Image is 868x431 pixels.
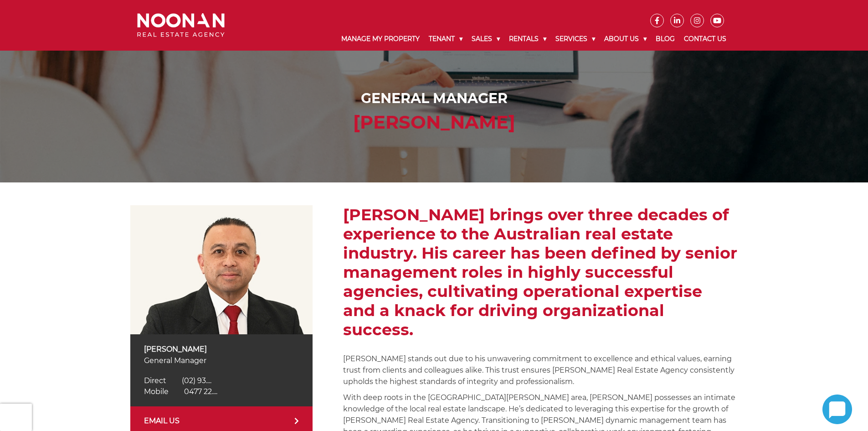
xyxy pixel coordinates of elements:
[337,27,424,51] a: Manage My Property
[144,387,169,396] span: Mobile
[343,353,738,387] p: [PERSON_NAME] stands out due to his unwavering commitment to excellence and ethical values, earni...
[139,90,729,107] h1: General Manager
[600,27,651,51] a: About Us
[144,355,299,366] p: General Manager
[130,205,313,334] img: Martin Reyes
[182,376,211,385] span: (02) 93....
[144,343,299,355] p: [PERSON_NAME]
[651,27,679,51] a: Blog
[504,27,551,51] a: Rentals
[679,27,731,51] a: Contact Us
[144,376,211,385] a: Click to reveal phone number
[424,27,467,51] a: Tenant
[184,387,217,396] span: 0477 22....
[139,111,729,133] h2: [PERSON_NAME]
[551,27,600,51] a: Services
[137,13,225,37] img: Noonan Real Estate Agency
[144,376,166,385] span: Direct
[144,387,217,396] a: Click to reveal phone number
[467,27,504,51] a: Sales
[343,205,738,339] h2: [PERSON_NAME] brings over three decades of experience to the Australian real estate industry. His...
